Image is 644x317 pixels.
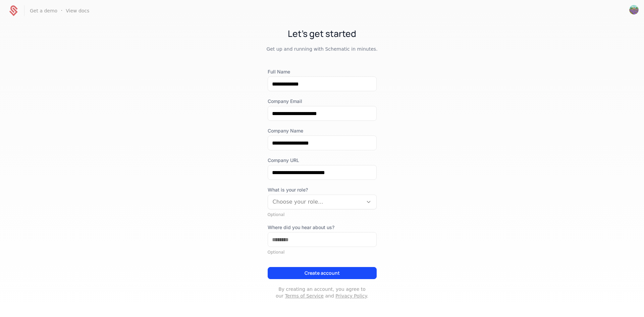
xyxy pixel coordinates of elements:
[285,293,324,299] a: Terms of Service
[268,267,377,279] button: Create account
[268,157,377,164] label: Company URL
[268,187,377,193] span: What is your role?
[268,224,377,231] label: Where did you hear about us?
[268,286,377,299] p: By creating an account, you agree to our and .
[335,293,367,299] a: Privacy Policy
[30,8,57,13] a: Get a demo
[268,68,377,75] label: Full Name
[268,212,377,217] div: Optional
[268,127,377,134] label: Company Name
[61,7,62,15] span: ·
[66,8,89,13] a: View docs
[629,5,639,14] img: Victor Kituku
[268,98,377,105] label: Company Email
[629,5,639,14] button: Open user button
[268,250,377,255] div: Optional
